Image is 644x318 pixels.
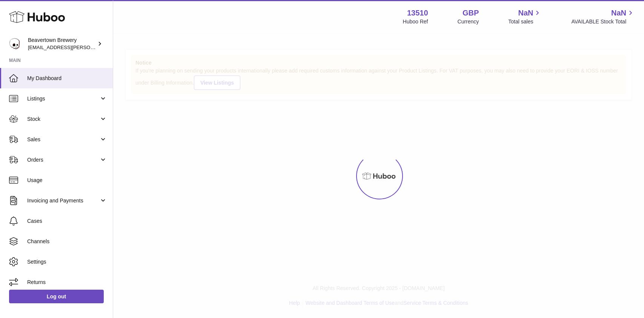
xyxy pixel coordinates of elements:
span: Settings [27,258,107,266]
span: [EMAIL_ADDRESS][PERSON_NAME][DOMAIN_NAME] [28,44,151,50]
img: kit.lowe@beavertownbrewery.co.uk [9,38,20,49]
div: Beavertown Brewery [28,37,96,51]
span: My Dashboard [27,75,107,82]
a: NaN Total sales [508,8,542,25]
strong: GBP [463,8,479,18]
span: Listings [27,95,99,102]
span: Total sales [508,18,542,25]
span: Stock [27,116,99,123]
span: Channels [27,238,107,245]
span: NaN [611,8,626,18]
strong: 13510 [407,8,428,18]
div: Huboo Ref [403,18,428,25]
div: Currency [458,18,479,25]
span: Usage [27,177,107,184]
span: Sales [27,136,99,143]
span: Returns [27,279,107,286]
span: AVAILABLE Stock Total [571,18,635,25]
span: Cases [27,218,107,225]
span: Invoicing and Payments [27,197,99,204]
span: Orders [27,156,99,164]
a: Log out [9,290,104,303]
span: NaN [518,8,533,18]
a: NaN AVAILABLE Stock Total [571,8,635,25]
